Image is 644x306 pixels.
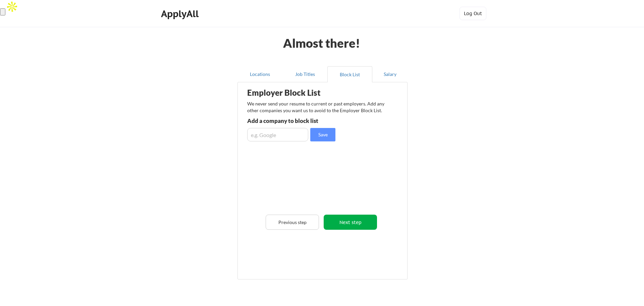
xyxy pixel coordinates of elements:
button: Save [310,128,335,141]
div: We never send your resume to current or past employers. Add any other companies you want us to av... [247,100,388,114]
button: Next step [324,215,377,230]
div: ApplyAll [161,8,201,19]
div: Add a company to block list [247,118,345,124]
div: Almost there! [275,37,368,49]
div: Employer Block List [247,89,353,97]
button: Job Titles [282,66,327,82]
button: Previous step [266,215,319,230]
input: e.g. Google [247,128,308,141]
button: Locations [237,66,282,82]
button: Block List [327,66,372,82]
button: Salary [372,66,408,82]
